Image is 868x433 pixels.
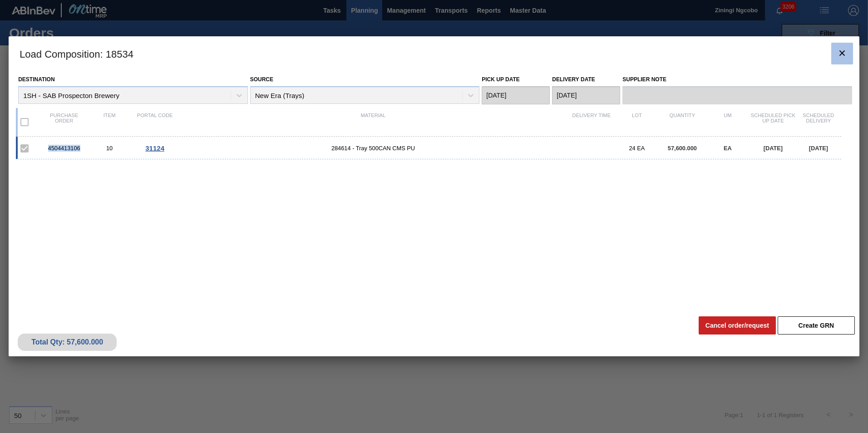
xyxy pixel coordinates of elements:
[178,145,569,152] span: 284614 - Tray 500CAN CMS PU
[482,86,550,104] input: mm/dd/yyyy
[724,145,732,152] span: EA
[178,113,569,132] div: Material
[552,86,620,104] input: mm/dd/yyyy
[569,113,614,132] div: Delivery Time
[764,145,783,152] span: [DATE]
[132,144,178,152] div: Go to Order
[705,113,750,132] div: UM
[25,338,110,346] div: Total Qty: 57,600.000
[750,113,796,132] div: Scheduled Pick up Date
[132,113,178,132] div: Portal code
[614,113,660,132] div: Lot
[18,76,54,83] label: Destination
[660,113,705,132] div: Quantity
[622,73,852,86] label: Supplier Note
[796,113,841,132] div: Scheduled Delivery
[668,145,697,152] span: 57,600.000
[87,145,132,152] div: 10
[809,145,828,152] span: [DATE]
[250,76,273,83] label: Source
[145,144,164,152] span: 31124
[41,145,87,152] div: 4504413106
[778,316,855,335] button: Create GRN
[87,113,132,132] div: Item
[482,76,520,83] label: Pick up Date
[552,76,595,83] label: Delivery Date
[41,113,87,132] div: Purchase order
[614,145,660,152] div: 24 EA
[699,316,776,335] button: Cancel order/request
[9,36,859,71] h3: Load Composition : 18534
